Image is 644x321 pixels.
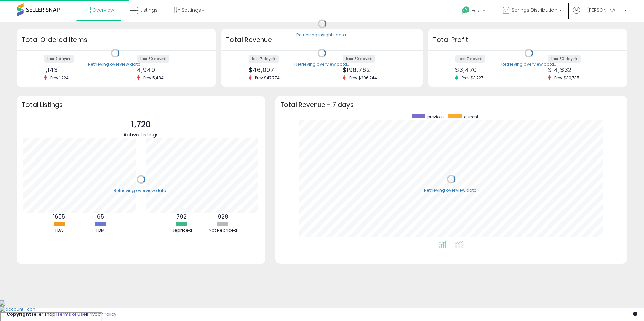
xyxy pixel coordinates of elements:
span: Help [472,8,481,13]
span: Hi [PERSON_NAME] [582,7,622,13]
div: Retrieving overview data.. [114,188,168,194]
i: Get Help [462,6,470,14]
div: Retrieving overview data.. [501,61,556,67]
a: Hi [PERSON_NAME] [573,7,627,22]
div: Retrieving overview data.. [294,61,349,67]
a: Help [457,1,492,22]
span: Springs Distribution [512,7,557,13]
div: Retrieving overview data.. [88,61,143,67]
div: Retrieving overview data.. [424,187,479,193]
span: Overview [92,7,114,13]
span: Listings [140,7,158,13]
